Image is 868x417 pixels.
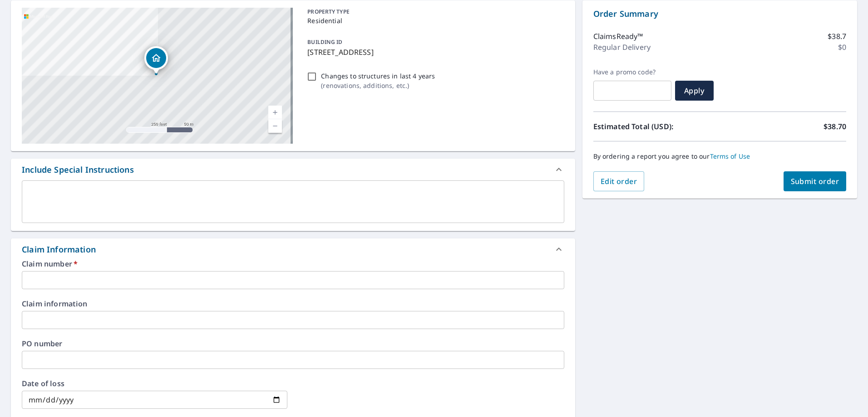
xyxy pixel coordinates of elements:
[11,238,575,260] div: Claim Information
[22,300,564,307] label: Claim information
[321,71,435,81] p: Changes to structures in last 4 years
[593,31,643,42] p: ClaimsReady™
[268,106,282,119] a: Current Level 17, Zoom In
[11,159,575,180] div: Include Special Instructions
[675,81,714,101] button: Apply
[144,46,168,74] div: Dropped pin, building 1, Residential property, 708 Grove St Beaver Dam, WI 53916
[601,176,637,186] span: Edit order
[22,260,564,267] label: Claim number
[828,31,846,42] p: $38.7
[321,81,435,90] p: ( renovations, additions, etc. )
[838,42,846,53] p: $0
[710,152,750,160] a: Terms of Use
[593,121,720,132] p: Estimated Total (USD):
[791,176,839,186] span: Submit order
[682,86,706,96] span: Apply
[22,164,134,176] div: Include Special Instructions
[593,8,846,20] p: Order Summary
[307,38,342,46] p: BUILDING ID
[22,243,96,256] div: Claim Information
[307,47,560,58] p: [STREET_ADDRESS]
[593,68,671,76] label: Have a promo code?
[268,119,282,133] a: Current Level 17, Zoom Out
[307,8,560,16] p: PROPERTY TYPE
[593,152,846,160] p: By ordering a report you agree to our
[22,380,287,387] label: Date of loss
[307,16,560,25] p: Residential
[22,340,564,347] label: PO number
[593,171,645,191] button: Edit order
[784,171,847,191] button: Submit order
[824,121,846,132] p: $38.70
[593,42,651,53] p: Regular Delivery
